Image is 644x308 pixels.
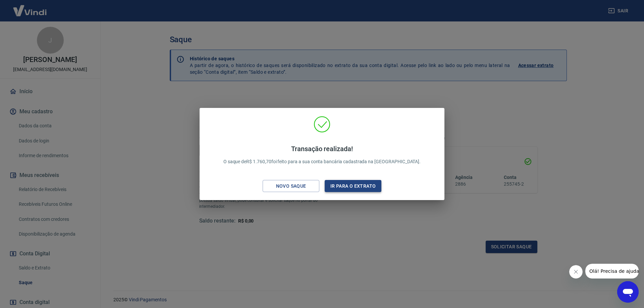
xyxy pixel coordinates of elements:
[4,5,56,10] span: Olá! Precisa de ajuda?
[223,145,421,153] h4: Transação realizada!
[223,145,421,165] p: O saque de R$ 1.760,70 foi feito para a sua conta bancária cadastrada na [GEOGRAPHIC_DATA].
[617,281,639,303] iframe: Botão para abrir a janela de mensagens
[585,264,639,279] iframe: Mensagem da empresa
[268,182,314,190] div: Novo saque
[569,265,583,279] iframe: Fechar mensagem
[325,180,381,192] button: Ir para o extrato
[263,180,319,192] button: Novo saque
